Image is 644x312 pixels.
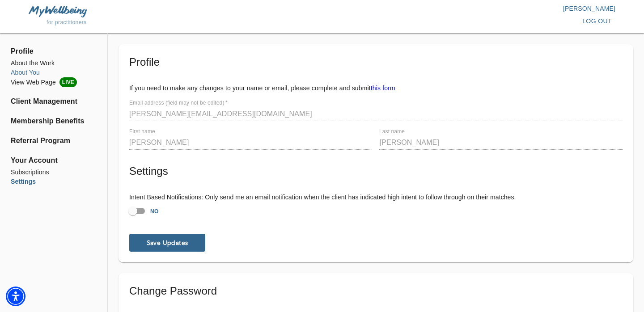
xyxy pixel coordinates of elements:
button: log out [579,13,615,30]
span: LIVE [59,77,77,87]
a: View Web PageLIVE [11,77,97,87]
span: for practitioners [47,19,87,25]
h5: Profile [129,55,623,69]
h5: Settings [129,164,623,178]
label: Last name [379,129,405,135]
a: Membership Benefits [11,116,97,126]
p: [PERSON_NAME] [322,4,615,13]
label: First name [129,129,155,135]
span: log out [582,16,612,27]
a: Subscriptions [11,168,97,177]
h5: Change Password [129,284,623,298]
li: View Web Page [11,77,97,87]
p: If you need to make any changes to your name or email, please complete and submit [129,84,623,93]
a: this form [371,84,395,92]
strong: NO [150,208,159,215]
img: MyWellbeing [29,6,87,17]
a: Client Management [11,96,97,107]
label: Email address (field may not be edited) [129,101,228,106]
h6: Intent Based Notifications: Only send me an email notification when the client has indicated high... [129,193,623,202]
a: About You [11,68,97,77]
span: Your Account [11,155,97,166]
button: Save Updates [129,234,205,252]
span: Profile [11,46,97,57]
a: About the Work [11,59,97,68]
span: Save Updates [133,239,202,247]
a: Settings [11,177,97,186]
div: Accessibility Menu [6,287,25,306]
a: Referral Program [11,135,97,146]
